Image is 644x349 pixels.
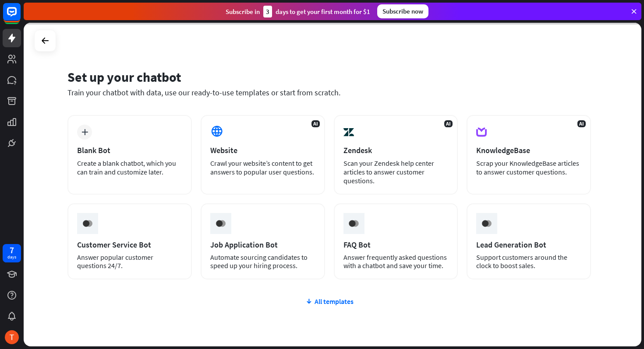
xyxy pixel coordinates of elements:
[7,254,16,260] div: days
[263,6,272,17] div: 3
[226,6,370,17] div: Subscribe in days to get your first month for $1
[10,246,14,254] div: 7
[3,244,21,262] a: 7 days
[377,4,428,18] div: Subscribe now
